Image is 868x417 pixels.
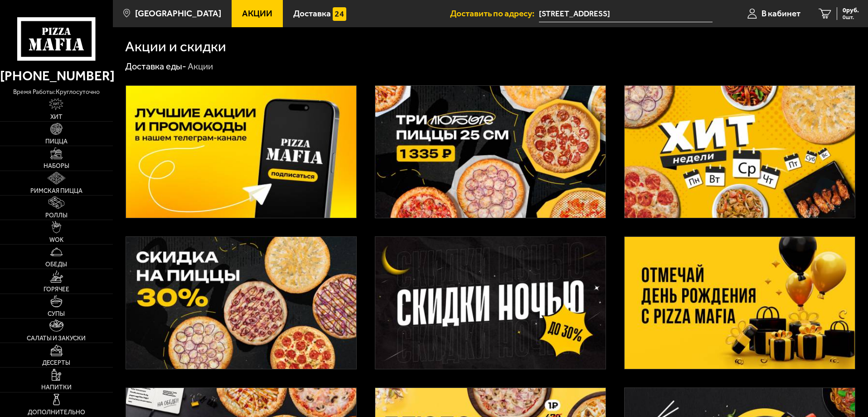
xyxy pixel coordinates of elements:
span: Хит [50,114,63,120]
img: 15daf4d41897b9f0e9f617042186c801.svg [333,7,346,21]
span: Напитки [41,384,72,391]
span: Наборы [44,163,69,169]
span: Десерты [42,360,70,366]
span: Пицца [45,138,68,145]
span: Супы [48,311,65,317]
h1: Акции и скидки [125,39,226,54]
span: Доставка [293,9,331,18]
span: В кабинет [761,9,800,18]
span: Обеды [45,261,67,268]
span: Доставить по адресу: [450,9,539,18]
span: Римская пицца [30,188,82,194]
span: [GEOGRAPHIC_DATA] [135,9,221,18]
span: Акции [242,9,272,18]
span: 0 шт. [843,15,859,20]
span: WOK [49,237,63,243]
div: Акции [188,61,213,73]
span: Дополнительно [28,409,85,416]
span: Роллы [45,212,68,219]
span: Горячее [44,286,69,293]
span: 0 руб. [843,7,859,14]
a: Доставка еды- [125,61,186,72]
input: Ваш адрес доставки [539,5,713,22]
span: Салаты и закуски [27,335,86,342]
